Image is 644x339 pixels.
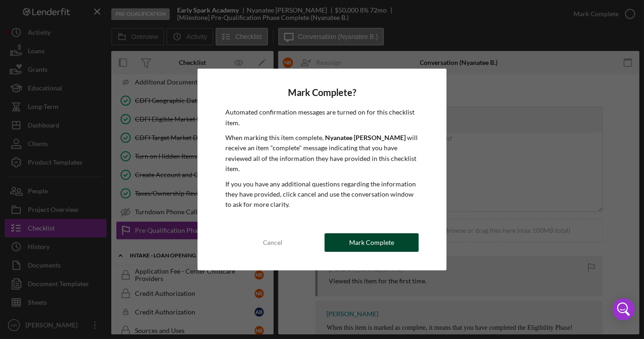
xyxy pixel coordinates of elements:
div: Mark Complete [349,233,394,252]
button: Mark Complete [325,233,419,252]
p: Automated confirmation messages are turned on for this checklist item. [225,107,419,128]
b: Nyanatee [PERSON_NAME] [325,134,406,141]
p: When marking this item complete, will receive an item "complete" message indicating that you have... [225,133,419,174]
div: Open Intercom Messenger [612,298,635,320]
p: If you you have any additional questions regarding the information they have provided, click canc... [225,179,419,210]
h4: Mark Complete? [225,87,419,98]
div: Cancel [263,233,282,252]
button: Cancel [225,233,319,252]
